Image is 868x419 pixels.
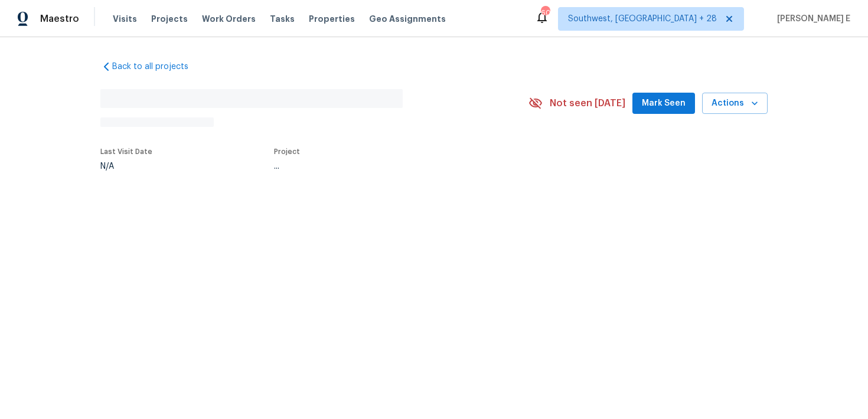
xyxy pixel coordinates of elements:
[40,13,79,25] span: Maestro
[550,97,625,109] span: Not seen [DATE]
[274,162,501,171] div: ...
[100,61,214,73] a: Back to all projects
[568,13,717,25] span: Southwest, [GEOGRAPHIC_DATA] + 28
[712,96,758,111] span: Actions
[202,13,256,25] span: Work Orders
[772,13,850,25] span: [PERSON_NAME] E
[642,96,686,111] span: Mark Seen
[100,148,152,155] span: Last Visit Date
[270,15,295,23] span: Tasks
[113,13,137,25] span: Visits
[274,148,300,155] span: Project
[369,13,446,25] span: Geo Assignments
[541,7,549,19] div: 603
[100,162,152,171] div: N/A
[702,93,768,114] button: Actions
[309,13,355,25] span: Properties
[632,93,695,114] button: Mark Seen
[151,13,188,25] span: Projects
